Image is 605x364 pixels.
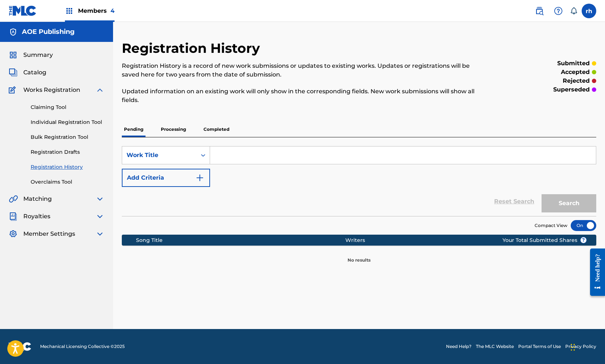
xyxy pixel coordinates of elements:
[561,68,590,77] p: accepted
[122,40,264,56] h2: Registration History
[563,77,590,85] p: rejected
[9,51,18,59] img: Summary
[122,122,146,137] p: Pending
[582,4,596,18] div: User Menu
[565,343,596,350] a: Privacy Policy
[532,4,547,18] a: Public Search
[446,343,472,350] a: Need Help?
[127,151,192,160] div: Work Title
[31,103,104,111] a: Claiming Tool
[201,122,232,137] p: Completed
[195,173,204,182] img: 9d2ae6d4665cec9f34b9.svg
[31,178,104,186] a: Overclaims Tool
[96,86,104,94] img: expand
[96,212,104,221] img: expand
[96,195,104,203] img: expand
[348,248,371,263] p: No results
[553,85,590,94] p: superseded
[31,133,104,141] a: Bulk Registration Tool
[585,241,605,304] iframe: Resource Center
[9,51,53,59] a: SummarySummary
[9,68,46,77] a: CatalogCatalog
[136,236,345,244] div: Song Title
[9,28,18,36] img: Accounts
[571,336,575,358] div: Drag
[23,230,75,238] span: Member Settings
[65,7,74,15] img: Top Rightsholders
[22,28,75,36] h5: AOE Publishing
[31,118,104,126] a: Individual Registration Tool
[122,169,210,187] button: Add Criteria
[345,236,526,244] div: Writers
[96,230,104,238] img: expand
[31,163,104,171] a: Registration History
[40,343,125,350] span: Mechanical Licensing Collective © 2025
[9,212,18,221] img: Royalties
[23,86,80,94] span: Works Registration
[122,146,596,216] form: Search Form
[9,68,18,77] img: Catalog
[557,59,590,68] p: submitted
[110,7,115,14] span: 4
[581,237,586,243] span: ?
[9,5,37,16] img: MLC Logo
[503,236,587,244] span: Your Total Submitted Shares
[9,86,18,94] img: Works Registration
[23,51,53,59] span: Summary
[159,122,188,137] p: Processing
[518,343,561,350] a: Portal Terms of Use
[23,195,52,203] span: Matching
[9,342,31,351] img: logo
[23,212,50,221] span: Royalties
[535,7,544,15] img: search
[31,148,104,156] a: Registration Drafts
[23,68,46,77] span: Catalog
[9,195,18,203] img: Matching
[569,329,605,364] iframe: Chat Widget
[554,7,563,15] img: help
[551,4,566,18] div: Help
[78,7,115,15] span: Members
[570,7,577,15] div: Notifications
[535,222,567,229] span: Compact View
[122,87,487,105] p: Updated information on an existing work will only show in the corresponding fields. New work subm...
[9,230,18,238] img: Member Settings
[476,343,514,350] a: The MLC Website
[122,62,487,79] p: Registration History is a record of new work submissions or updates to existing works. Updates or...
